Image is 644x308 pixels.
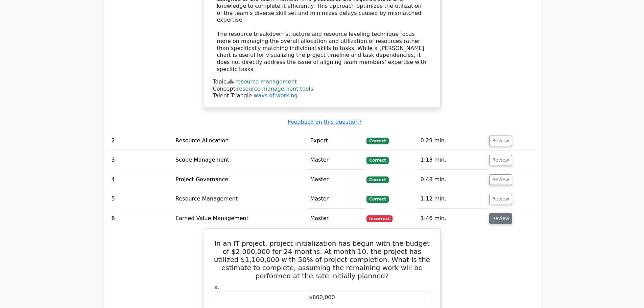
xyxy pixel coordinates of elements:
td: Expert [308,131,364,150]
td: Master [308,209,364,228]
td: 5 [109,189,173,209]
a: ways of working [254,92,297,99]
h5: In an IT project, project initialization has begun with the budget of $2,000,000 for 24 months. A... [212,239,432,280]
button: Review [489,136,512,146]
td: Scope Management [173,150,307,170]
button: Review [489,174,512,185]
td: 1:12 min. [418,189,486,209]
td: Master [308,150,364,170]
div: Concept: [213,86,431,93]
span: Correct [366,196,388,203]
a: resource management tools [237,86,313,92]
td: 1:46 min. [418,209,486,228]
td: 0:48 min. [418,170,486,189]
td: 0:29 min. [418,131,486,150]
td: Project Governance [173,170,307,189]
span: Incorrect [366,215,392,222]
button: Review [489,194,512,204]
span: a. [215,284,220,290]
span: Correct [366,138,388,144]
td: 6 [109,209,173,228]
td: Resource Allocation [173,131,307,150]
div: $800,000 [213,291,431,304]
span: Correct [366,176,388,183]
div: Topic: [213,78,431,86]
button: Review [489,213,512,224]
span: Correct [366,157,388,164]
button: Review [489,155,512,165]
td: 3 [109,150,173,170]
a: Feedback on this question? [288,119,361,125]
td: Resource Management [173,189,307,209]
a: resource management [235,78,296,85]
div: Talent Triangle: [213,78,431,99]
td: 2 [109,131,173,150]
td: 4 [109,170,173,189]
td: Master [308,170,364,189]
td: 1:13 min. [418,150,486,170]
td: Master [308,189,364,209]
td: Earned Value Management [173,209,307,228]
